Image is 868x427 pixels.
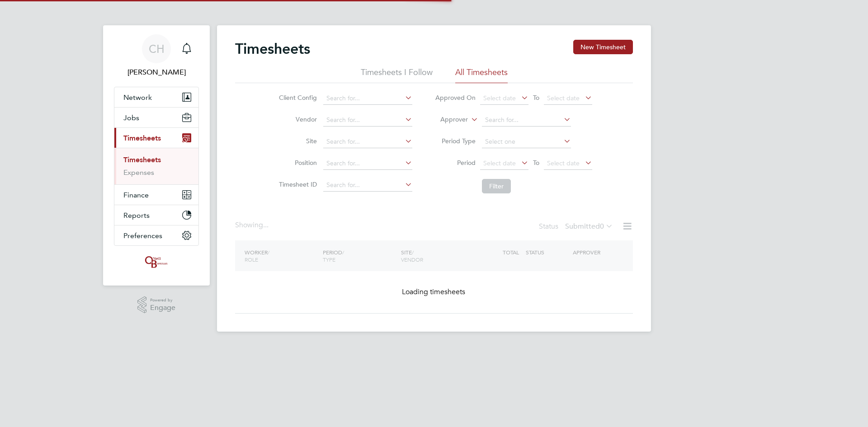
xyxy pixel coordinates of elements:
[114,87,198,107] button: Network
[114,67,199,78] span: Ciaran Hoey
[123,231,162,240] span: Preferences
[123,211,150,220] span: Reports
[114,225,198,245] button: Preferences
[276,159,317,167] label: Position
[149,43,165,55] span: CH
[323,92,412,105] input: Search for...
[150,304,175,312] span: Engage
[547,159,580,167] span: Select date
[323,157,412,170] input: Search for...
[323,114,412,127] input: Search for...
[435,137,476,145] label: Period Type
[482,179,511,193] button: Filter
[323,136,412,148] input: Search for...
[323,179,412,192] input: Search for...
[435,94,476,102] label: Approved On
[103,25,210,286] nav: Main navigation
[137,296,176,314] a: Powered byEngage
[427,115,468,124] label: Approver
[482,114,571,127] input: Search for...
[114,128,198,148] button: Timesheets
[114,108,198,127] button: Jobs
[539,221,615,233] div: Status
[483,94,516,102] span: Select date
[150,296,175,304] span: Powered by
[263,221,269,230] span: ...
[123,113,139,122] span: Jobs
[114,148,198,184] div: Timesheets
[114,185,198,205] button: Finance
[123,155,161,164] a: Timesheets
[114,255,199,269] a: Go to home page
[123,93,152,102] span: Network
[276,115,317,123] label: Vendor
[530,92,542,103] span: To
[276,137,317,145] label: Site
[123,134,161,142] span: Timesheets
[123,168,154,177] a: Expenses
[547,94,580,102] span: Select date
[143,255,170,269] img: oneillandbrennan-logo-retina.png
[600,222,604,231] span: 0
[573,40,633,54] button: New Timesheet
[235,221,270,230] div: Showing
[483,159,516,167] span: Select date
[235,40,310,58] h2: Timesheets
[114,34,199,78] a: CH[PERSON_NAME]
[361,67,433,83] li: Timesheets I Follow
[455,67,508,83] li: All Timesheets
[276,180,317,188] label: Timesheet ID
[114,205,198,225] button: Reports
[276,94,317,102] label: Client Config
[123,191,149,199] span: Finance
[435,159,476,167] label: Period
[565,222,613,231] label: Submitted
[530,157,542,169] span: To
[482,136,571,148] input: Select one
